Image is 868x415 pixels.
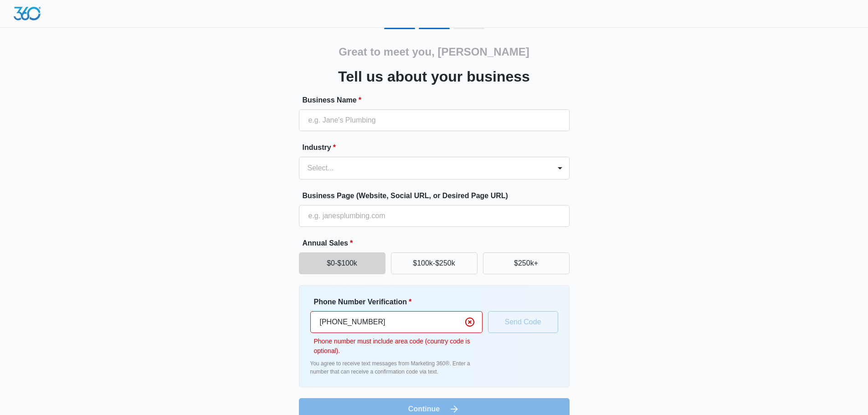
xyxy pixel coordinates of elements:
input: e.g. Jane's Plumbing [299,109,570,131]
button: Clear [462,315,477,329]
label: Business Page (Website, Social URL, or Desired Page URL) [303,190,573,201]
button: $100k-$250k [391,252,478,274]
p: Phone number must include area code (country code is optional). [314,337,483,356]
p: You agree to receive text messages from Marketing 360®. Enter a number that can receive a confirm... [310,359,483,376]
h3: Tell us about your business [338,66,530,87]
label: Industry [303,142,573,153]
label: Business Name [303,95,573,106]
button: $0-$100k [299,252,385,274]
input: e.g. janesplumbing.com [299,205,570,227]
input: Ex. +1-555-555-5555 [310,311,483,333]
h2: Great to meet you, [PERSON_NAME] [339,44,529,60]
label: Annual Sales [303,238,573,249]
label: Phone Number Verification [314,297,486,307]
button: $250k+ [483,252,570,274]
